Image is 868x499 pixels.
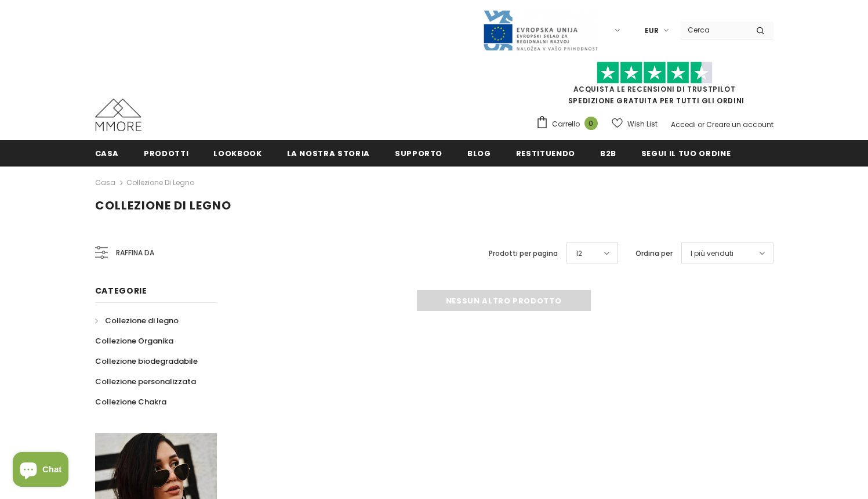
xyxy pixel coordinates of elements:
span: Carrello [552,118,580,130]
span: 12 [576,248,582,259]
a: Collezione di legno [95,310,179,331]
span: Restituendo [516,148,575,159]
span: Raffina da [116,247,154,259]
a: Restituendo [516,140,575,166]
span: Lookbook [213,148,262,159]
a: Lookbook [213,140,262,166]
span: Collezione di legno [95,197,231,214]
a: Javni Razpis [482,25,598,35]
inbox-online-store-chat: Shopify online store chat [9,452,72,490]
img: Javni Razpis [482,9,598,52]
a: Accedi [671,120,696,129]
span: Categorie [95,285,147,296]
span: Prodotti [144,148,188,159]
a: B2B [600,140,616,166]
a: Collezione personalizzata [95,371,196,392]
a: supporto [395,140,442,166]
a: Prodotti [144,140,188,166]
span: SPEDIZIONE GRATUITA PER TUTTI GLI ORDINI [536,67,773,106]
a: La nostra storia [287,140,370,166]
a: Collezione di legno [126,178,194,187]
a: Collezione Organika [95,331,173,351]
span: I più venduti [691,248,733,259]
img: Casi MMORE [95,99,141,131]
a: Carrello 0 [536,115,604,133]
a: Casa [95,140,119,166]
span: B2B [600,148,616,159]
span: 0 [584,117,598,130]
span: Casa [95,148,119,159]
img: Fidati di Pilot Stars [597,62,713,84]
span: Collezione personalizzata [95,376,196,387]
a: Creare un account [706,120,773,129]
span: Collezione Chakra [95,396,166,407]
label: Ordina per [635,248,673,259]
span: EUR [645,25,659,37]
span: Collezione Organika [95,335,173,346]
span: Wish List [627,118,658,130]
a: Wish List [612,114,658,134]
a: Blog [467,140,491,166]
span: Collezione biodegradabile [95,356,198,367]
span: Segui il tuo ordine [641,148,731,159]
a: Acquista le recensioni di TrustPilot [573,84,736,94]
input: Search Site [681,21,747,38]
label: Prodotti per pagina [489,248,558,259]
span: Collezione di legno [105,315,179,326]
a: Casa [95,176,115,190]
a: Collezione biodegradabile [95,351,198,371]
a: Segui il tuo ordine [641,140,731,166]
span: La nostra storia [287,148,370,159]
a: Collezione Chakra [95,392,166,412]
span: Blog [467,148,491,159]
span: or [698,120,704,129]
span: supporto [395,148,442,159]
